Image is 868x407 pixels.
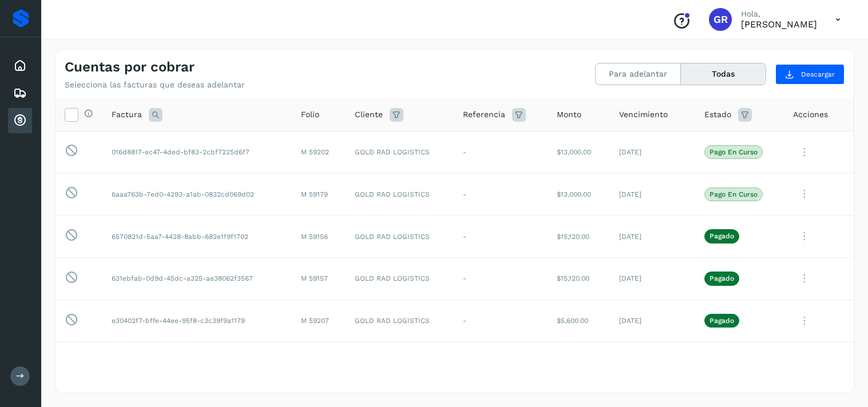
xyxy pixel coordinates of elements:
[710,148,758,156] p: Pago en curso
[463,109,505,121] span: Referencia
[710,190,758,198] p: Pago en curso
[548,216,610,258] td: $15,120.00
[102,173,292,216] td: 6aaa763b-7ed0-4293-a1ab-0832cd069d02
[710,232,734,240] p: Pagado
[548,300,610,342] td: $5,600.00
[8,81,32,106] div: Embarques
[454,216,548,258] td: -
[454,257,548,300] td: -
[454,131,548,173] td: -
[346,257,454,300] td: GOLD RAD LOGISTICS
[801,69,835,79] span: Descargar
[704,109,731,121] span: Estado
[65,59,195,75] h4: Cuentas por cobrar
[102,131,292,173] td: 016d8817-ec47-4ded-bf83-2cbf7225d6f7
[355,109,383,121] span: Cliente
[741,9,817,19] p: Hola,
[548,257,610,300] td: $15,120.00
[102,342,292,384] td: 593be108-3ea5-453d-b292-388298eea3ab
[454,173,548,216] td: -
[610,216,695,258] td: [DATE]
[775,64,845,85] button: Descargar
[292,216,346,258] td: M 59156
[610,300,695,342] td: [DATE]
[610,342,695,384] td: [DATE]
[292,131,346,173] td: M 59202
[8,108,32,133] div: Cuentas por cobrar
[112,109,142,121] span: Factura
[102,300,292,342] td: e30402f7-bffe-44ee-95f8-c3c39f9a1179
[681,63,766,85] button: Todas
[454,300,548,342] td: -
[65,80,245,90] p: Selecciona las facturas que deseas adelantar
[292,300,346,342] td: M 59207
[292,173,346,216] td: M 59179
[301,109,319,121] span: Folio
[548,131,610,173] td: $13,000.00
[346,342,454,384] td: DMT TECHNOLOGY
[292,342,346,384] td: M 59196
[292,257,346,300] td: M 59157
[610,257,695,300] td: [DATE]
[8,53,32,78] div: Inicio
[102,216,292,258] td: 6570821d-5aa7-4428-8abb-682e1f9f1702
[346,216,454,258] td: GOLD RAD LOGISTICS
[741,19,817,30] p: GILBERTO RODRIGUEZ ARANDA
[557,109,581,121] span: Monto
[596,63,681,85] button: Para adelantar
[346,173,454,216] td: GOLD RAD LOGISTICS
[619,109,668,121] span: Vencimiento
[102,257,292,300] td: 631ebfab-0d9d-45dc-a325-ae38062f3567
[610,173,695,216] td: [DATE]
[548,173,610,216] td: $13,000.00
[548,342,610,384] td: $21,280.00
[793,109,828,121] span: Acciones
[454,342,548,384] td: -
[710,317,734,325] p: Pagado
[346,300,454,342] td: GOLD RAD LOGISTICS
[610,131,695,173] td: [DATE]
[346,131,454,173] td: GOLD RAD LOGISTICS
[710,274,734,282] p: Pagado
